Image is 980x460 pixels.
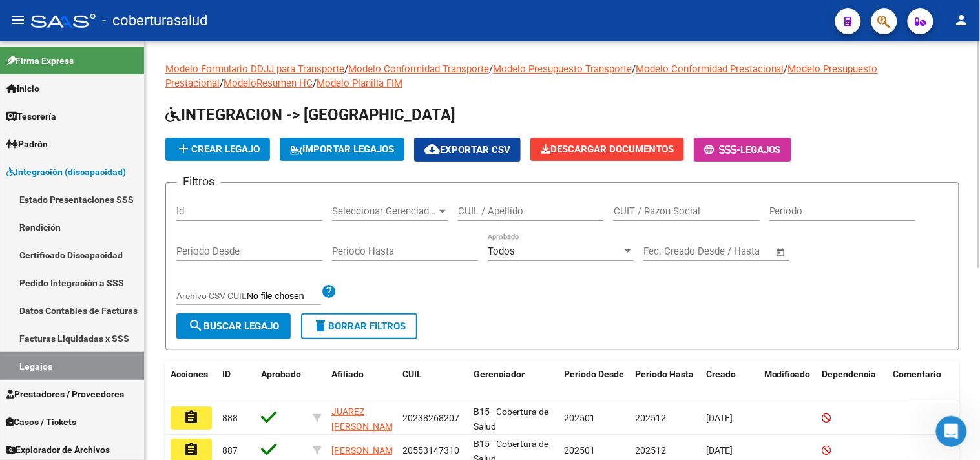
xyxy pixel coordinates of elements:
[643,246,696,257] input: Fecha inicio
[6,443,110,457] span: Explorador de Archivos
[290,143,394,155] span: IMPORTAR LEGAJOS
[694,138,791,162] button: -Legajos
[183,442,199,457] mat-icon: assignment
[176,313,291,339] button: Buscar Legajo
[313,320,406,332] span: Borrar Filtros
[706,369,736,379] span: Creado
[6,165,126,179] span: Integración (discapacidad)
[764,369,811,379] span: Modificado
[348,63,489,75] a: Modelo Conformidad Transporte
[488,246,515,257] span: Todos
[636,63,784,75] a: Modelo Conformidad Prestacional
[6,54,74,68] span: Firma Express
[331,369,364,379] span: Afiliado
[706,445,733,455] span: [DATE]
[893,369,942,379] span: Comentario
[888,361,966,403] datatable-header-cell: Comentario
[217,361,256,403] datatable-header-cell: ID
[165,361,217,403] datatable-header-cell: Acciones
[564,369,624,379] span: Periodo Desde
[331,445,401,455] span: [PERSON_NAME]
[6,137,48,151] span: Padrón
[313,318,328,333] mat-icon: delete
[474,369,525,379] span: Gerenciador
[332,205,437,217] span: Seleccionar Gerenciador
[317,78,402,89] a: Modelo Planilla FIM
[397,361,468,403] datatable-header-cell: CUIL
[559,361,630,403] datatable-header-cell: Periodo Desde
[774,245,789,260] button: Open calendar
[102,6,207,35] span: - coberturasalud
[280,138,404,161] button: IMPORTAR LEGAJOS
[176,291,247,301] span: Archivo CSV CUIL
[701,361,759,403] datatable-header-cell: Creado
[10,12,26,28] mat-icon: menu
[222,445,238,455] span: 887
[6,387,124,401] span: Prestadores / Proveedores
[817,361,888,403] datatable-header-cell: Dependencia
[331,406,401,432] span: JUAREZ [PERSON_NAME]
[6,415,76,429] span: Casos / Tickets
[402,445,459,455] span: 20553147310
[176,141,191,156] mat-icon: add
[261,369,301,379] span: Aprobado
[247,291,321,302] input: Archivo CSV CUIL
[954,12,970,28] mat-icon: person
[424,144,510,156] span: Exportar CSV
[402,369,422,379] span: CUIL
[759,361,817,403] datatable-header-cell: Modificado
[402,413,459,423] span: 20238268207
[414,138,521,162] button: Exportar CSV
[321,284,337,299] mat-icon: help
[706,413,733,423] span: [DATE]
[635,369,694,379] span: Periodo Hasta
[936,416,967,447] iframe: Intercom live chat
[165,63,344,75] a: Modelo Formulario DDJJ para Transporte
[635,413,666,423] span: 202512
[183,410,199,425] mat-icon: assignment
[224,78,313,89] a: ModeloResumen HC
[564,445,595,455] span: 202501
[530,138,684,161] button: Descargar Documentos
[326,361,397,403] datatable-header-cell: Afiliado
[165,138,270,161] button: Crear Legajo
[222,413,238,423] span: 888
[222,369,231,379] span: ID
[256,361,308,403] datatable-header-cell: Aprobado
[165,106,455,124] span: INTEGRACION -> [GEOGRAPHIC_DATA]
[707,246,770,257] input: Fecha fin
[541,143,674,155] span: Descargar Documentos
[635,445,666,455] span: 202512
[176,172,221,191] h3: Filtros
[493,63,632,75] a: Modelo Presupuesto Transporte
[176,143,260,155] span: Crear Legajo
[474,406,548,432] span: B15 - Cobertura de Salud
[301,313,417,339] button: Borrar Filtros
[6,109,56,123] span: Tesorería
[704,144,740,156] span: -
[424,141,440,157] mat-icon: cloud_download
[822,369,877,379] span: Dependencia
[188,320,279,332] span: Buscar Legajo
[630,361,701,403] datatable-header-cell: Periodo Hasta
[188,318,203,333] mat-icon: search
[740,144,781,156] span: Legajos
[171,369,208,379] span: Acciones
[6,81,39,96] span: Inicio
[564,413,595,423] span: 202501
[468,361,559,403] datatable-header-cell: Gerenciador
